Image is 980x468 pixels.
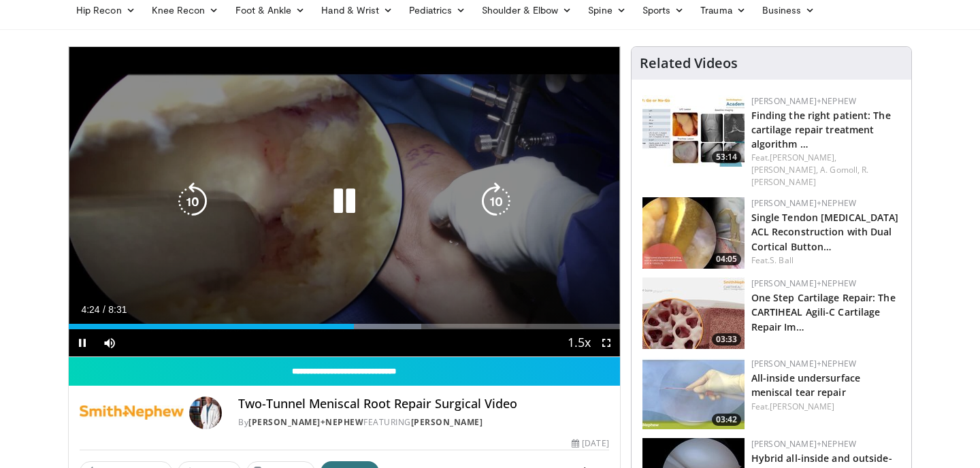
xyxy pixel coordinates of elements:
a: [PERSON_NAME]+Nephew [248,416,363,428]
a: [PERSON_NAME]+Nephew [751,95,856,107]
a: [PERSON_NAME] [770,401,834,412]
img: Avatar [189,397,222,429]
a: R. [PERSON_NAME] [751,164,869,188]
div: Feat. [751,401,900,413]
button: Mute [96,329,123,356]
h4: Two-Tunnel Meniscal Root Repair Surgical Video [238,397,608,412]
a: [PERSON_NAME]+Nephew [751,438,856,450]
img: 2894c166-06ea-43da-b75e-3312627dae3b.150x105_q85_crop-smart_upscale.jpg [642,95,745,167]
div: By FEATURING [238,416,608,429]
img: 02c34c8e-0ce7-40b9-85e3-cdd59c0970f9.150x105_q85_crop-smart_upscale.jpg [642,358,745,429]
button: Playback Rate [566,329,593,356]
a: Finding the right patient: The cartilage repair treatment algorithm … [751,109,891,150]
a: [PERSON_NAME] [411,416,483,428]
span: 03:33 [712,333,741,346]
a: 04:05 [642,197,745,269]
span: / [103,304,105,315]
button: Pause [69,329,96,356]
a: [PERSON_NAME], [751,164,818,175]
video-js: Video Player [69,47,620,357]
span: 53:14 [712,151,741,163]
div: [DATE] [572,437,608,450]
span: 4:24 [81,304,99,315]
a: 53:14 [642,95,745,167]
a: [PERSON_NAME]+Nephew [751,197,856,209]
a: Single Tendon [MEDICAL_DATA] ACL Reconstruction with Dual Cortical Button… [751,211,899,252]
span: 03:42 [712,414,741,426]
div: Feat. [751,152,900,188]
div: Feat. [751,254,900,267]
a: A. Gomoll, [820,164,860,175]
img: 47fc3831-2644-4472-a478-590317fb5c48.150x105_q85_crop-smart_upscale.jpg [642,197,745,269]
div: Progress Bar [69,324,620,329]
img: Smith+Nephew [80,397,184,429]
h4: Related Videos [640,55,738,71]
a: 03:42 [642,358,745,429]
a: [PERSON_NAME]+Nephew [751,278,856,289]
a: One Step Cartilage Repair: The CARTIHEAL Agili-C Cartilage Repair Im… [751,291,896,333]
a: All-inside undersurface meniscal tear repair [751,371,860,399]
span: 8:31 [108,304,127,315]
img: 781f413f-8da4-4df1-9ef9-bed9c2d6503b.150x105_q85_crop-smart_upscale.jpg [642,278,745,349]
a: [PERSON_NAME], [770,152,836,163]
span: 04:05 [712,253,741,265]
a: S. Ball [770,254,794,266]
button: Fullscreen [593,329,620,356]
a: [PERSON_NAME]+Nephew [751,358,856,369]
a: 03:33 [642,278,745,349]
